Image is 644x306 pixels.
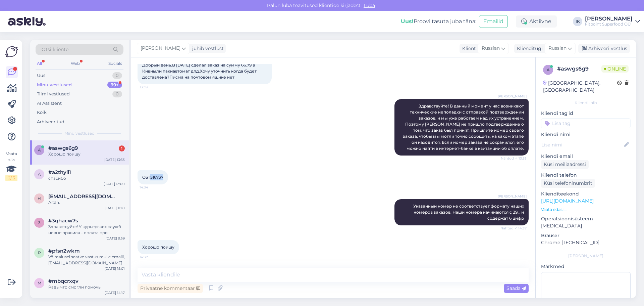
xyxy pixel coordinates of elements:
[38,250,41,255] span: p
[48,175,125,181] div: спасибо
[541,110,631,117] p: Kliendi tag'id
[48,200,125,206] div: Aitäh.
[105,206,125,211] div: [DATE] 11:10
[500,226,527,231] span: Nähtud ✓ 14:37
[585,16,633,21] div: [PERSON_NAME]
[5,45,18,58] img: Askly Logo
[48,218,78,224] span: #3qhacw7s
[48,169,71,175] span: #a2thyil1
[541,232,631,239] p: Brauser
[5,175,17,181] div: 2 / 3
[138,284,203,293] div: Privaatne kommentaar
[541,100,631,106] div: Kliendi info
[48,254,125,266] div: Võimalusel saatke vastus mulle emaili, [EMAIL_ADDRESS][DOMAIN_NAME]
[106,236,125,241] div: [DATE] 9:59
[557,65,601,73] div: # aswgs6g9
[107,59,123,68] div: Socials
[142,175,163,180] span: OST516737
[413,204,525,221] span: Указанный номер не соответствует формату наших номеров заказов. Наши номера начинаются с 29… и со...
[585,21,633,27] div: Fitpoint Superfood OÜ
[48,278,78,284] span: #mbqcrxqv
[498,94,527,99] span: [PERSON_NAME]
[585,16,640,27] a: [PERSON_NAME]Fitpoint Superfood OÜ
[141,45,180,52] span: [PERSON_NAME]
[573,17,582,26] div: IK
[37,119,64,125] div: Arhiveeritud
[69,59,81,68] div: Web
[142,62,258,80] span: Добрый день.В [DATE] сделал заказ на сумму 66.79 в Кивиыли пакиавтомат дпд.Хочу уточнить когда бу...
[119,145,125,151] div: 1
[38,172,41,177] span: a
[541,179,595,188] div: Küsi telefoninumbrit
[541,239,631,246] p: Chrome [TECHNICAL_ID]
[541,160,589,169] div: Küsi meiliaadressi
[498,194,527,199] span: [PERSON_NAME]
[401,17,476,26] div: Proovi tasuta juba täna:
[506,285,526,291] span: Saada
[37,109,47,116] div: Kõik
[112,72,122,79] div: 0
[38,147,41,152] span: a
[401,18,414,25] b: Uus!
[48,284,125,290] div: Рады что смогли помочь
[514,45,543,52] div: Klienditugi
[541,131,631,138] p: Kliendi nimi
[479,15,508,28] button: Emailid
[140,255,165,260] span: 14:37
[541,141,623,148] input: Lisa nimi
[37,82,72,88] div: Minu vestlused
[140,85,165,90] span: 13:39
[38,220,41,225] span: 3
[541,215,631,222] p: Operatsioonisüsteem
[541,118,631,128] input: Lisa tag
[42,46,68,53] span: Otsi kliente
[48,248,80,254] span: #pfsn2wkm
[48,224,125,236] div: Здравствуйте! У курьерских служб новые правила - оплата при получении доступна при заказе от 50 е...
[578,44,630,53] div: Arhiveeri vestlus
[104,181,125,186] div: [DATE] 13:00
[36,59,43,68] div: All
[37,100,62,107] div: AI Assistent
[37,91,70,97] div: Tiimi vestlused
[541,222,631,229] p: [MEDICAL_DATA]
[112,91,122,97] div: 0
[601,65,629,73] span: Online
[516,15,557,28] div: Aktiivne
[541,172,631,179] p: Kliendi telefon
[104,157,125,162] div: [DATE] 13:53
[105,266,125,271] div: [DATE] 15:01
[482,45,500,52] span: Russian
[48,151,125,157] div: Хорошо поищу
[38,280,41,286] span: m
[64,130,95,136] span: Minu vestlused
[541,153,631,160] p: Kliendi email
[541,207,631,213] p: Vaata edasi ...
[541,198,594,204] a: [URL][DOMAIN_NAME]
[541,253,631,259] div: [PERSON_NAME]
[5,151,17,181] div: Vaata siia
[362,2,377,8] span: Luba
[105,290,125,295] div: [DATE] 14:17
[142,245,174,250] span: Хорошо поищу
[48,193,118,200] span: hiielilienthal@gmail.com
[48,145,78,151] span: #aswgs6g9
[548,45,567,52] span: Russian
[107,82,122,88] div: 99+
[541,190,631,198] p: Klienditeekond
[190,45,224,52] div: juhib vestlust
[543,80,617,94] div: [GEOGRAPHIC_DATA], [GEOGRAPHIC_DATA]
[38,196,41,201] span: h
[140,185,165,190] span: 14:34
[501,156,527,161] span: Nähtud ✓ 13:53
[403,103,525,151] span: Здравствуйте! В данный момент у нас возникают технические неполадки с отправкой подтверждений зак...
[547,67,550,72] span: a
[37,72,45,79] div: Uus
[460,45,476,52] div: Klient
[541,263,631,270] p: Märkmed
